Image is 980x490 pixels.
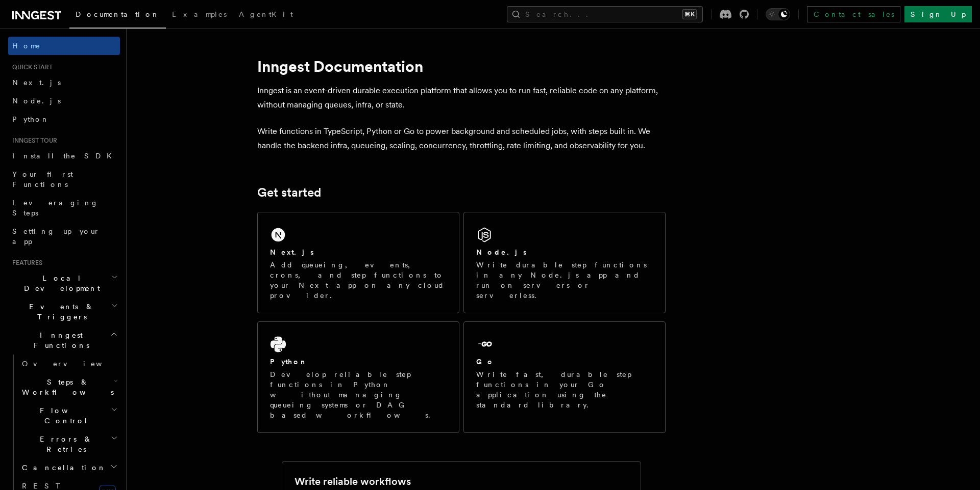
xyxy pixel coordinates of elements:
span: Quick start [8,63,53,71]
a: Setting up your app [8,222,120,251]
button: Flow Control [18,401,120,430]
button: Toggle dark mode [766,8,790,20]
a: Python [8,110,120,128]
span: Events & Triggers [8,302,111,322]
p: Write fast, durable step functions in your Go application using the standard library. [476,369,653,410]
button: Local Development [8,269,120,297]
a: Examples [166,3,233,28]
a: Overview [18,355,120,373]
span: Documentation [76,10,160,18]
span: Cancellation [18,462,106,473]
h2: Node.js [476,247,527,257]
button: Events & Triggers [8,297,120,326]
span: Next.js [12,78,61,87]
span: Home [12,41,41,51]
span: Setting up your app [12,227,100,246]
a: PythonDevelop reliable step functions in Python without managing queueing systems or DAG based wo... [257,321,459,433]
span: Inngest Functions [8,330,110,350]
a: AgentKit [233,3,299,28]
span: Leveraging Steps [12,199,99,217]
span: AgentKit [239,10,293,18]
a: Node.js [8,92,120,110]
button: Steps & Workflows [18,373,120,401]
a: Home [8,37,120,55]
a: Node.jsWrite durable step functions in any Node.js app and run on servers or serverless. [463,212,666,313]
span: Errors & Retries [18,434,111,454]
span: Inngest tour [8,137,57,145]
p: Develop reliable step functions in Python without managing queueing systems or DAG based workflows. [270,369,447,420]
a: Leveraging Steps [8,194,120,222]
span: Node.js [12,97,61,105]
p: Add queueing, events, crons, and step functions to your Next app on any cloud provider. [270,260,447,301]
span: Your first Functions [12,170,73,188]
a: GoWrite fast, durable step functions in your Go application using the standard library. [463,321,666,433]
h2: Go [476,357,495,367]
a: Sign Up [904,6,972,22]
span: Features [8,259,42,267]
a: Contact sales [807,6,900,22]
button: Errors & Retries [18,430,120,458]
h2: Write reliable workflows [295,474,411,488]
p: Write durable step functions in any Node.js app and run on servers or serverless. [476,260,653,301]
span: Flow Control [18,405,111,426]
span: Local Development [8,273,111,293]
span: Overview [22,360,127,368]
button: Cancellation [18,458,120,477]
a: Next.jsAdd queueing, events, crons, and step functions to your Next app on any cloud provider. [257,212,459,313]
h1: Inngest Documentation [257,57,666,75]
kbd: ⌘K [682,9,697,19]
h2: Next.js [270,247,314,257]
span: Steps & Workflows [18,377,114,397]
p: Inngest is an event-driven durable execution platform that allows you to run fast, reliable code ... [257,84,666,112]
span: Install the SDK [12,152,118,160]
button: Inngest Functions [8,326,120,355]
a: Your first Functions [8,165,120,194]
a: Next.js [8,73,120,92]
a: Install the SDK [8,147,120,165]
a: Documentation [69,3,166,29]
p: Write functions in TypeScript, Python or Go to power background and scheduled jobs, with steps bu... [257,124,666,153]
button: Search...⌘K [507,6,703,22]
h2: Python [270,357,308,367]
span: Examples [172,10,227,18]
a: Get started [257,185,321,200]
span: Python [12,115,50,123]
